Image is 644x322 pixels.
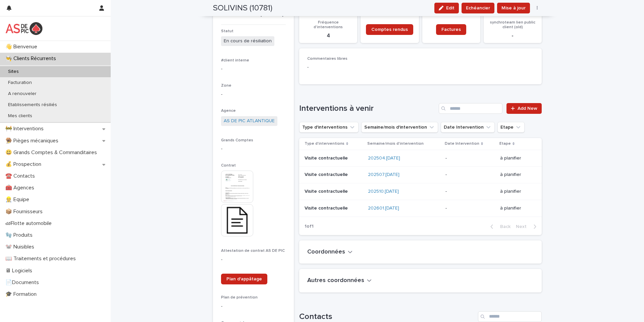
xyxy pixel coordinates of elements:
[368,205,399,211] a: 202601.[DATE]
[314,20,343,29] span: Fréquence d'interventions
[3,126,49,132] p: 🚧 Interventions
[3,196,35,203] p: 👷 Equipe
[516,224,531,229] span: Next
[3,91,42,97] p: A renouveler
[307,248,345,256] h2: Coordonnées
[499,140,511,147] p: Etape
[221,274,267,284] a: Plan d'appâtage
[3,102,62,108] p: Etablissements résiliés
[446,6,454,10] span: Edit
[221,65,286,73] p: -
[439,103,502,114] input: Search
[3,138,64,144] p: 🪤 Pièges mécaniques
[3,69,24,75] p: Sites
[299,122,359,133] button: Type d'interventions
[501,5,526,11] span: Mise à jour
[299,218,319,235] p: 1 of 1
[361,122,438,133] button: Semaine/mois d'intervention
[518,106,537,111] span: Add New
[478,311,542,322] input: Search
[3,220,57,227] p: 🏎Flotte automobile
[500,172,531,178] p: à planifier
[513,224,542,230] button: Next
[445,155,494,161] p: -
[371,27,408,32] span: Comptes rendus
[221,256,286,263] p: -
[221,145,286,152] p: -
[307,277,372,284] button: Autres coordonnées
[366,24,413,35] a: Comptes rendus
[221,138,253,142] span: Grands Comptes
[221,303,286,310] p: -
[221,249,285,253] span: Attestation de contrat AS DE PIC
[497,3,530,13] button: Mise à jour
[224,118,275,125] a: AS DE PIC ATLANTIQUE
[368,155,400,161] a: 202504.[DATE]
[299,312,475,322] h1: Contacts
[299,167,542,183] tr: Visite contractuelle202507.[DATE] -à planifier
[305,172,363,178] p: Visite contractuelle
[485,224,513,230] button: Back
[3,185,40,191] p: 🧰 Agences
[445,140,479,147] p: Date Intervention
[466,5,490,11] span: Echéancier
[307,248,353,256] button: Coordonnées
[5,22,43,35] img: yKcqic14S0S6KrLdrqO6
[221,295,258,300] span: Plan de prévention
[3,80,37,86] p: Facturation
[221,109,236,113] span: Agence
[305,189,363,194] p: Visite contractuelle
[299,200,542,217] tr: Visite contractuelle202601.[DATE] -à planifier
[367,140,424,147] p: Semaine/mois d'intervention
[368,189,399,194] a: 202510.[DATE]
[445,205,494,211] p: -
[506,103,542,114] a: Add New
[226,277,262,281] span: Plan d'appâtage
[3,244,40,250] p: 🐭 Nuisibles
[441,27,461,32] span: Factures
[221,84,231,88] span: Zone
[488,33,538,39] p: -
[434,3,459,13] button: Edit
[299,150,542,167] tr: Visite contractuelle202504.[DATE] -à planifier
[221,36,274,46] span: En cours de résiliation
[497,122,525,133] button: Etape
[496,224,511,229] span: Back
[441,122,495,133] button: Date Intervention
[500,189,531,194] p: à planifier
[445,172,494,178] p: -
[307,277,364,284] h2: Autres coordonnées
[221,91,286,98] p: -
[3,268,38,274] p: 🖥 Logiciels
[3,173,40,179] p: ☎️ Contacts
[3,256,81,262] p: 📖 Traitements et procédures
[3,232,38,238] p: 🧤 Produits
[3,55,61,62] p: 👨‍🍳 Clients Récurrents
[3,113,38,119] p: Mes clients
[303,33,353,39] p: 4
[500,155,531,161] p: à planifier
[3,291,42,297] p: 🎓 Formation
[299,183,542,200] tr: Visite contractuelle202510.[DATE] -à planifier
[3,149,102,156] p: 😃 Grands Comptes & Commanditaires
[307,64,534,71] p: -
[3,209,48,215] p: 📦 Fournisseurs
[221,29,233,33] span: Statut
[221,58,249,62] span: #client interne
[445,189,494,194] p: -
[305,205,363,211] p: Visite contractuelle
[436,24,466,35] a: Factures
[221,164,236,168] span: Contrat
[500,205,531,211] p: à planifier
[213,3,272,13] h2: SOLIVINS (10781)
[307,57,347,61] span: Commentaires libres
[3,44,43,50] p: 👋 Bienvenue
[490,20,535,29] span: synchroteam lien public client (old)
[462,3,494,13] button: Echéancier
[368,172,399,178] a: 202507.[DATE]
[305,155,363,161] p: Visite contractuelle
[305,140,344,147] p: Type d'interventions
[3,161,47,168] p: 💰 Prospection
[3,279,44,286] p: 📄Documents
